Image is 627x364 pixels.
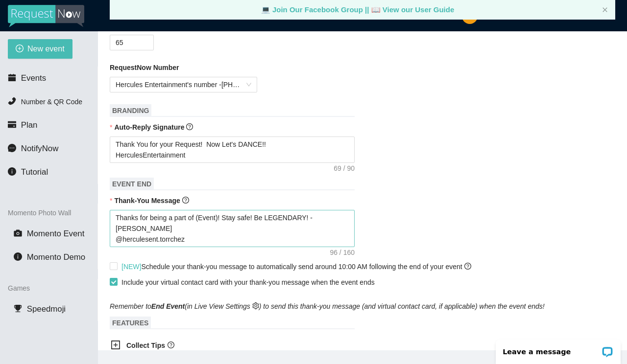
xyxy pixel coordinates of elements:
[116,77,251,92] span: Hercules Entertainment's number - [PHONE_NUMBER]
[121,278,375,286] span: Include your virtual contact card with your thank-you message when the event ends
[252,302,259,309] span: setting
[14,229,22,237] span: camera
[371,5,381,14] span: laptop
[182,197,189,204] span: question-circle
[110,136,355,163] textarea: Thank You for your Request! Now Let's DANCE!! HerculesEntertainment
[114,123,184,131] b: Auto-Reply Signature
[110,104,151,117] span: BRANDING
[21,98,82,106] span: Number & QR Code
[27,252,85,262] span: Momento Demo
[261,5,371,14] a: laptop Join Our Facebook Group ||
[371,5,455,14] a: laptop View our User Guide
[145,44,151,49] span: down
[8,120,16,129] span: credit-card
[103,334,348,358] div: Collect Tipsquestion-circle
[489,333,627,364] iframe: LiveChat chat widget
[21,167,48,177] span: Tutorial
[8,144,16,152] span: message
[186,123,193,130] span: question-circle
[14,252,22,261] span: info-circle
[110,317,151,329] span: FEATURES
[21,73,46,83] span: Events
[151,302,185,310] b: End Event
[110,302,545,310] i: Remember to (in Live View Settings ) to send this thank-you message (and virtual contact card, if...
[121,263,471,271] span: Schedule your thank-you message to automatically send around 10:00 AM following the end of your e...
[111,340,121,350] span: plus-square
[121,263,141,271] span: [NEW]
[143,35,153,43] span: Increase Value
[8,5,84,27] img: RequestNow
[21,144,58,153] span: NotifyNow
[27,43,65,55] span: New event
[8,73,16,82] span: calendar
[16,45,24,54] span: plus-circle
[602,7,608,13] button: close
[27,229,85,238] span: Momento Event
[168,341,174,348] span: question-circle
[8,97,16,105] span: phone
[145,36,151,42] span: up
[110,178,154,190] span: EVENT END
[464,263,471,270] span: question-circle
[27,304,66,314] span: Speedmoji
[14,304,22,313] span: trophy
[110,62,179,73] b: RequestNow Number
[114,197,180,205] b: Thank-You Message
[21,120,38,130] span: Plan
[8,167,16,176] span: info-circle
[110,210,355,247] textarea: Thanks for being a part of (Event)! Stay safe! Be LEGENDARY! -[PERSON_NAME] @herculesent.torrchez
[261,5,270,14] span: laptop
[143,43,153,50] span: Decrease Value
[8,39,72,59] button: plus-circleNew event
[126,341,165,349] b: Collect Tips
